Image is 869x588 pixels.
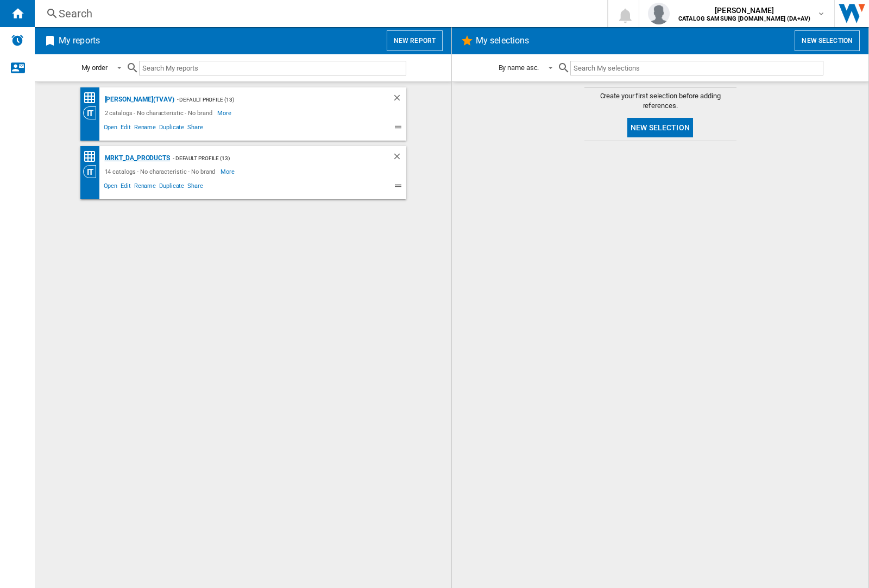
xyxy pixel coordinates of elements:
[59,6,579,21] div: Search
[170,151,370,165] div: - Default profile (13)
[627,118,693,137] button: New selection
[186,181,205,194] span: Share
[102,93,174,106] div: [PERSON_NAME](TVAV)
[102,106,218,119] div: 2 catalogs - No characteristic - No brand
[133,181,158,194] span: Rename
[83,150,102,163] div: Price Matrix
[11,34,24,47] img: alerts-logo.svg
[102,165,221,178] div: 14 catalogs - No characteristic - No brand
[139,61,406,75] input: Search My reports
[83,91,102,105] div: Price Matrix
[221,165,236,178] span: More
[392,151,406,165] div: Delete
[174,93,370,106] div: - Default profile (13)
[158,122,186,135] span: Duplicate
[584,91,736,111] span: Create your first selection before adding references.
[83,106,102,119] div: Category View
[119,181,133,194] span: Edit
[795,30,860,51] button: New selection
[83,165,102,178] div: Category View
[648,3,670,24] img: profile.jpg
[102,181,119,194] span: Open
[102,151,170,165] div: MRKT_DA_PRODUCTS
[392,93,406,106] div: Delete
[499,64,539,72] div: By name asc.
[119,122,133,135] span: Edit
[474,30,531,51] h2: My selections
[102,122,119,135] span: Open
[570,61,823,75] input: Search My selections
[186,122,205,135] span: Share
[387,30,443,51] button: New report
[133,122,158,135] span: Rename
[678,5,810,16] span: [PERSON_NAME]
[158,181,186,194] span: Duplicate
[56,30,102,51] h2: My reports
[678,15,810,22] b: CATALOG SAMSUNG [DOMAIN_NAME] (DA+AV)
[217,106,233,119] span: More
[81,64,108,72] div: My order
